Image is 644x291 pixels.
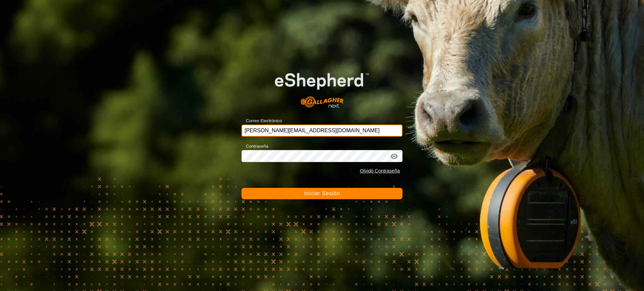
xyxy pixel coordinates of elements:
input: Correo Electrónico [241,125,402,137]
label: Contraseña [241,143,268,150]
button: Iniciar Sesión [241,188,402,199]
span: Iniciar Sesión [304,191,340,196]
img: Logo de eShepherd [258,60,386,115]
label: Correo Electrónico [241,118,282,124]
a: Olvidó Contraseña [360,168,400,173]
